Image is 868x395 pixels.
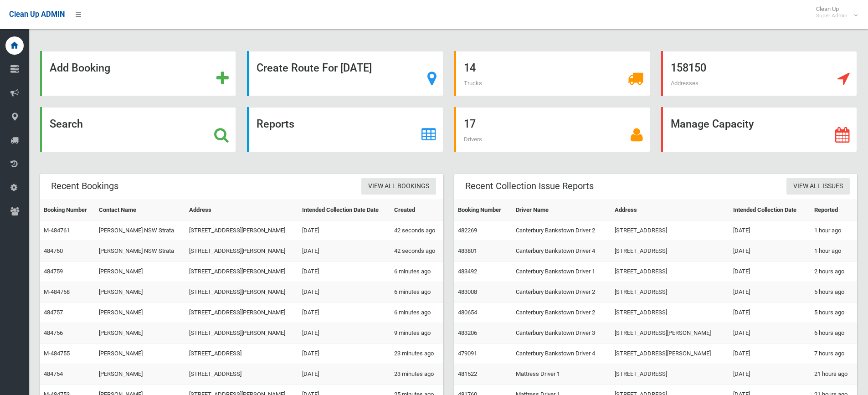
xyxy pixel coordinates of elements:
[298,200,390,221] th: Intended Collection Date Date
[458,350,477,357] a: 479091
[298,221,390,241] td: [DATE]
[40,200,95,221] th: Booking Number
[298,303,390,323] td: [DATE]
[390,323,443,344] td: 9 minutes ago
[247,51,443,96] a: Create Route For [DATE]
[44,309,63,316] a: 484757
[44,288,70,295] a: M-484758
[811,364,857,385] td: 21 hours ago
[40,107,236,152] a: Search
[95,221,185,241] td: [PERSON_NAME] NSW Strata
[390,200,443,221] th: Created
[95,262,185,282] td: [PERSON_NAME]
[50,62,110,74] strong: Add Booking
[390,364,443,385] td: 23 minutes ago
[95,241,185,262] td: [PERSON_NAME] NSW Strata
[611,303,729,323] td: [STREET_ADDRESS]
[611,221,729,241] td: [STREET_ADDRESS]
[512,323,611,344] td: Canterbury Bankstown Driver 3
[44,329,63,336] a: 484756
[9,10,65,19] span: Clean Up ADMIN
[811,303,857,323] td: 5 hours ago
[671,80,699,87] span: Addresses
[512,241,611,262] td: Canterbury Bankstown Driver 4
[458,370,477,377] a: 481522
[671,118,754,130] strong: Manage Capacity
[729,221,811,241] td: [DATE]
[185,364,298,385] td: [STREET_ADDRESS]
[185,262,298,282] td: [STREET_ADDRESS][PERSON_NAME]
[729,303,811,323] td: [DATE]
[390,282,443,303] td: 6 minutes ago
[729,241,811,262] td: [DATE]
[661,107,857,152] a: Manage Capacity
[464,118,476,130] strong: 17
[44,268,63,275] a: 484759
[454,51,650,96] a: 14 Trucks
[298,241,390,262] td: [DATE]
[811,344,857,364] td: 7 hours ago
[661,51,857,96] a: 158150 Addresses
[512,282,611,303] td: Canterbury Bankstown Driver 2
[298,323,390,344] td: [DATE]
[816,12,847,19] small: Super Admin
[95,200,185,221] th: Contact Name
[671,62,706,74] strong: 158150
[95,364,185,385] td: [PERSON_NAME]
[247,107,443,152] a: Reports
[454,107,650,152] a: 17 Drivers
[458,247,477,254] a: 483801
[298,344,390,364] td: [DATE]
[812,5,857,19] span: Clean Up
[464,80,482,87] span: Trucks
[611,200,729,221] th: Address
[611,241,729,262] td: [STREET_ADDRESS]
[40,51,236,96] a: Add Booking
[811,241,857,262] td: 1 hour ago
[390,262,443,282] td: 6 minutes ago
[611,344,729,364] td: [STREET_ADDRESS][PERSON_NAME]
[390,221,443,241] td: 42 seconds ago
[458,309,477,316] a: 480654
[611,262,729,282] td: [STREET_ADDRESS]
[811,282,857,303] td: 5 hours ago
[729,364,811,385] td: [DATE]
[811,323,857,344] td: 6 hours ago
[512,262,611,282] td: Canterbury Bankstown Driver 1
[611,364,729,385] td: [STREET_ADDRESS]
[390,303,443,323] td: 6 minutes ago
[458,288,477,295] a: 483008
[729,344,811,364] td: [DATE]
[811,200,857,221] th: Reported
[44,227,70,234] a: M-484761
[95,282,185,303] td: [PERSON_NAME]
[44,350,70,357] a: M-484755
[361,178,436,195] a: View All Bookings
[390,344,443,364] td: 23 minutes ago
[811,262,857,282] td: 2 hours ago
[458,227,477,234] a: 482269
[512,221,611,241] td: Canterbury Bankstown Driver 2
[185,241,298,262] td: [STREET_ADDRESS][PERSON_NAME]
[611,282,729,303] td: [STREET_ADDRESS]
[298,364,390,385] td: [DATE]
[44,370,63,377] a: 484754
[185,221,298,241] td: [STREET_ADDRESS][PERSON_NAME]
[729,200,811,221] th: Intended Collection Date
[512,364,611,385] td: Mattress Driver 1
[454,177,605,195] header: Recent Collection Issue Reports
[40,177,129,195] header: Recent Bookings
[50,118,83,130] strong: Search
[458,268,477,275] a: 483492
[729,282,811,303] td: [DATE]
[729,323,811,344] td: [DATE]
[298,282,390,303] td: [DATE]
[811,221,857,241] td: 1 hour ago
[512,344,611,364] td: Canterbury Bankstown Driver 4
[729,262,811,282] td: [DATE]
[458,329,477,336] a: 483206
[185,344,298,364] td: [STREET_ADDRESS]
[185,282,298,303] td: [STREET_ADDRESS][PERSON_NAME]
[185,303,298,323] td: [STREET_ADDRESS][PERSON_NAME]
[95,303,185,323] td: [PERSON_NAME]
